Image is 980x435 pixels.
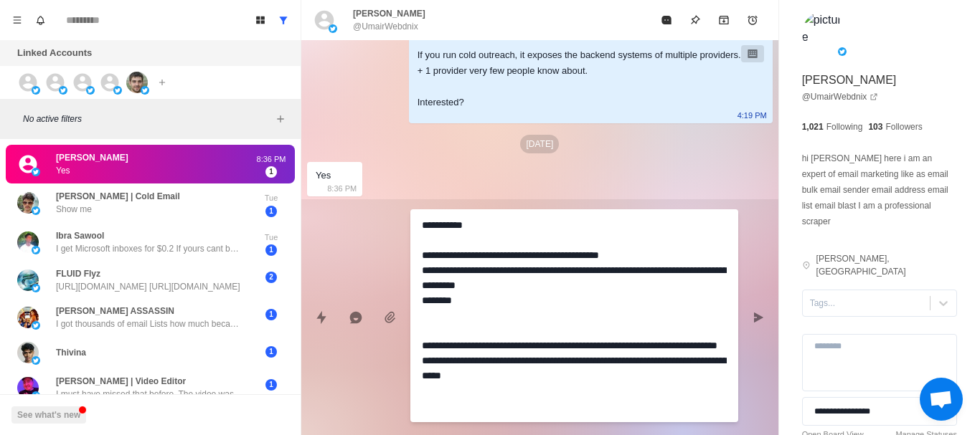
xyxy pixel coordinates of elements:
[32,356,40,365] img: picture
[520,135,559,153] p: [DATE]
[920,378,963,421] a: Open chat
[265,272,277,283] span: 2
[738,6,767,34] button: Add reminder
[885,120,922,133] p: Followers
[59,86,67,95] img: picture
[56,280,240,293] p: [URL][DOMAIN_NAME] [URL][DOMAIN_NAME]
[17,377,39,398] img: picture
[56,388,242,401] p: I must have missed that before. The video was quite good. So you got that. Do you have ongoing co...
[826,120,863,133] p: Following
[56,305,174,317] p: [PERSON_NAME] ASSASSIN
[56,151,128,164] p: [PERSON_NAME]
[253,231,289,244] p: Tue
[744,303,773,332] button: Send message
[17,231,39,253] img: picture
[738,107,767,123] p: 4:19 PM
[17,342,39,363] img: picture
[341,303,370,332] button: Reply with AI
[272,110,289,128] button: Add filters
[32,86,40,95] img: picture
[253,192,289,204] p: Tue
[86,86,95,95] img: picture
[265,206,277,217] span: 1
[126,72,148,93] img: picture
[56,267,100,280] p: FLUID Flyz
[265,244,277,256] span: 1
[802,11,845,54] img: picture
[272,9,295,32] button: Show all conversations
[32,391,40,400] img: picture
[6,9,29,32] button: Menu
[353,20,418,33] p: @UmairWebdnix
[32,284,40,292] img: picture
[307,303,336,332] button: Quick replies
[17,46,92,60] p: Linked Accounts
[316,168,331,183] div: Yes
[265,166,277,178] span: 1
[17,192,39,214] img: picture
[868,120,882,133] p: 103
[56,203,92,216] p: Show me
[11,406,86,424] button: See what's new
[56,190,180,203] p: [PERSON_NAME] | Cold Email
[329,24,337,33] img: picture
[17,307,39,328] img: picture
[802,90,879,103] a: @UmairWebdnix
[56,317,242,330] p: I got thousands of email Lists how much because I stopped doing email marketing prices to high to...
[652,6,681,34] button: Mark as read
[56,164,70,177] p: Yes
[802,150,957,229] p: hi [PERSON_NAME] here i am an expert of email marketing like as email bulk email sender email add...
[265,379,277,391] span: 1
[710,6,738,34] button: Archive
[56,229,104,242] p: Ibra Sawool
[17,269,39,291] img: picture
[838,47,847,56] img: picture
[327,181,357,196] p: 8:36 PM
[56,242,242,255] p: I get Microsoft inboxes for $0.2 If yours cant beat that price then its not worth it.
[32,206,40,215] img: picture
[265,346,277,358] span: 1
[29,9,52,32] button: Notifications
[154,74,171,91] button: Add account
[816,252,957,278] p: [PERSON_NAME], [GEOGRAPHIC_DATA]
[23,113,272,125] p: No active filters
[32,168,40,176] img: picture
[802,72,897,89] p: [PERSON_NAME]
[253,153,289,166] p: 8:36 PM
[353,7,425,20] p: [PERSON_NAME]
[56,346,86,359] p: Thivina
[32,246,40,254] img: picture
[376,303,405,332] button: Add media
[265,309,277,320] span: 1
[141,86,149,95] img: picture
[32,321,40,330] img: picture
[802,120,824,133] p: 1,021
[681,6,710,34] button: Pin
[113,86,122,95] img: picture
[249,9,272,32] button: Board View
[56,375,186,388] p: [PERSON_NAME] | Video Editor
